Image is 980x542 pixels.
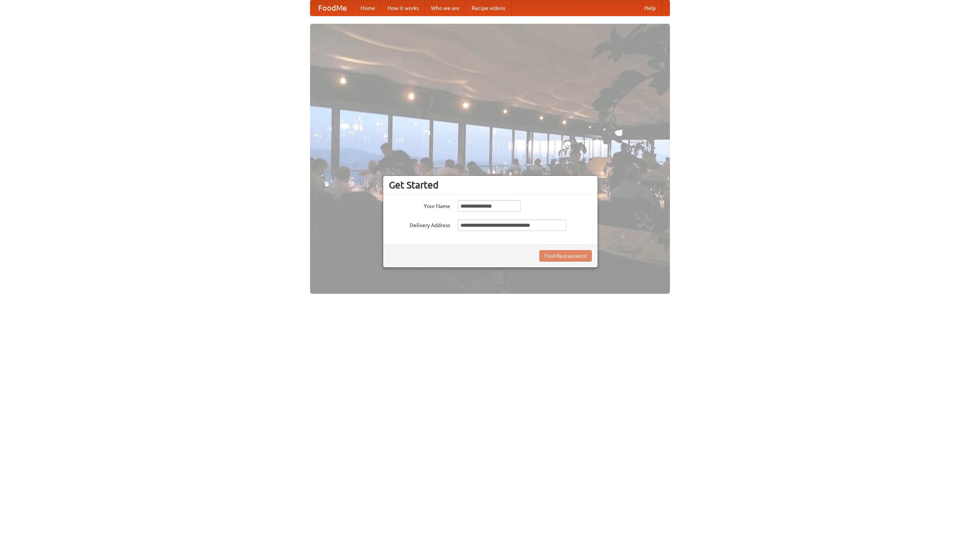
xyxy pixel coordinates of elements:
a: Help [638,0,662,16]
a: How it works [381,0,425,16]
a: Who we are [425,0,465,16]
button: Find Restaurants! [539,250,592,262]
label: Your Name [389,200,450,210]
label: Delivery Address [389,219,450,229]
a: Recipe videos [465,0,511,16]
a: FoodMe [310,0,354,16]
a: Home [354,0,381,16]
h3: Get Started [389,179,592,191]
